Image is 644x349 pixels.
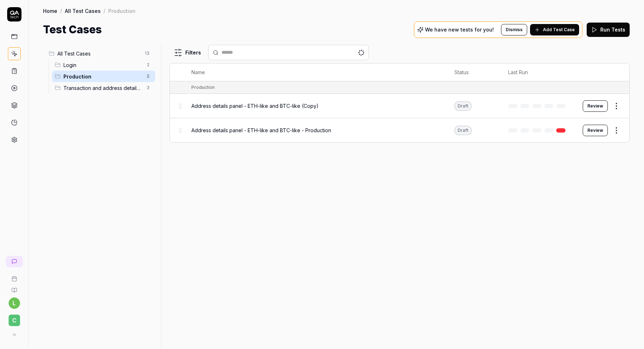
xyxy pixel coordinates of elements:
[63,61,142,69] span: Login
[170,46,205,60] button: Filters
[9,297,20,309] button: l
[142,49,152,58] span: 13
[447,63,501,81] th: Status
[425,27,494,32] p: We have new tests for you!
[144,83,152,92] span: 3
[454,126,472,135] div: Draft
[57,50,140,57] span: All Test Cases
[43,21,102,38] h1: Test Cases
[65,7,101,14] a: All Test Cases
[543,27,575,33] span: Add Test Case
[52,59,155,71] div: Drag to reorderLogin2
[144,61,152,69] span: 2
[104,7,105,14] div: /
[501,24,527,35] button: Dismiss
[191,126,331,134] span: Address details panel - ETH-like and BTC-like - Production
[3,270,25,282] a: Book a call with us
[6,256,23,267] a: New conversation
[184,63,447,81] th: Name
[9,315,20,326] span: C
[454,101,472,111] div: Draft
[144,72,152,81] span: 2
[530,24,579,35] button: Add Test Case
[587,23,630,37] button: Run Tests
[583,100,608,112] button: Review
[52,82,155,94] div: Drag to reorderTransaction and address details panels3
[191,102,319,110] span: Address details panel - ETH-like and BTC-like (Copy)
[60,7,62,14] div: /
[63,73,142,80] span: Production
[108,7,135,14] div: Production
[43,7,57,14] a: Home
[501,63,576,81] th: Last Run
[191,84,215,91] div: Production
[3,282,25,293] a: Documentation
[170,94,629,118] tr: Address details panel - ETH-like and BTC-like (Copy)DraftReview
[583,125,608,136] button: Review
[170,118,629,142] tr: Address details panel - ETH-like and BTC-like - ProductionDraftReview
[3,309,25,328] button: C
[63,84,142,92] span: Transaction and address details panels
[52,71,155,82] div: Drag to reorderProduction2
